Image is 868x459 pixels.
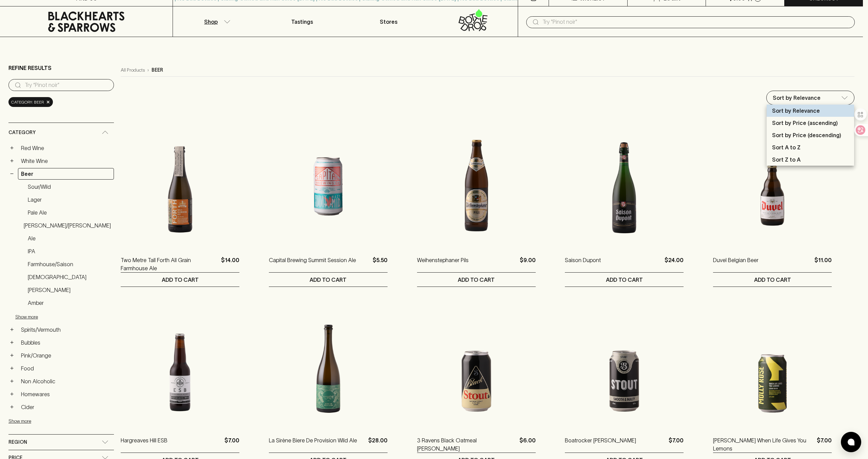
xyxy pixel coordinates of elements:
p: Sort by Relevance [772,107,820,115]
p: Sort by Price (ascending) [772,119,838,127]
p: Sort by Price (descending) [772,131,841,139]
img: bubble-icon [848,439,854,445]
p: Sort Z to A [772,155,801,164]
p: Sort A to Z [772,143,801,151]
